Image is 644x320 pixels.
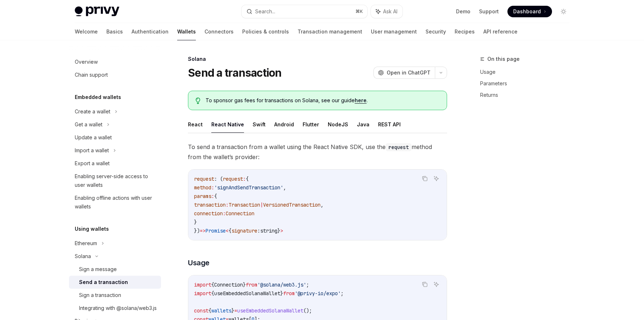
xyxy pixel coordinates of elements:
[79,278,128,287] div: Send a transaction
[75,58,98,66] div: Overview
[194,202,226,208] span: transaction
[357,116,369,133] button: Java
[355,97,367,104] a: here
[75,6,119,17] img: light logo
[206,97,440,104] span: To sponsor gas fees for transactions on Solana, see our guide .
[194,193,211,199] span: params
[75,93,121,102] h5: Embedded wallets
[75,239,97,248] div: Ethereum
[373,67,435,79] button: Open in ChatGPT
[69,68,161,81] a: Chain support
[558,6,569,17] button: Toggle dark mode
[214,193,217,199] span: {
[69,276,161,289] a: Send a transaction
[69,55,161,68] a: Overview
[341,290,344,297] span: ;
[75,194,157,211] div: Enabling offline actions with user wallets
[206,227,226,234] span: Promise
[432,174,441,183] button: Ask AI
[280,290,283,297] span: }
[75,133,112,142] div: Update a wallet
[479,8,499,15] a: Support
[200,227,206,234] span: =>
[507,6,552,17] a: Dashboard
[211,290,214,297] span: {
[194,176,214,182] span: request
[75,159,110,168] div: Export a wallet
[355,9,363,14] span: ⌘ K
[455,23,475,40] a: Recipes
[371,5,402,18] button: Ask AI
[226,202,229,208] span: :
[283,290,295,297] span: from
[132,23,169,40] a: Authentication
[298,23,362,40] a: Transaction management
[69,170,161,191] a: Enabling server-side access to user wallets
[75,225,109,233] h5: Using wallets
[211,184,214,191] span: :
[243,281,246,288] span: }
[277,227,280,234] span: }
[195,98,201,104] svg: Tip
[208,307,211,314] span: {
[194,184,211,191] span: method
[420,174,429,183] button: Copy the contents from the code block
[378,116,401,133] button: REST API
[383,8,397,15] span: Ask AI
[432,280,441,289] button: Ask AI
[106,23,123,40] a: Basics
[386,143,411,151] code: request
[303,307,312,314] span: ();
[211,307,231,314] span: wallets
[69,263,161,276] a: Sign a message
[188,55,447,63] div: Solana
[69,157,161,170] a: Export a wallet
[75,107,110,116] div: Create a wallet
[194,307,208,314] span: const
[246,176,249,182] span: {
[214,290,280,297] span: useEmbeddedSolanaWallet
[194,281,211,288] span: import
[237,307,303,314] span: useEmbeddedSolanaWallet
[253,116,266,133] button: Swift
[188,142,447,162] span: To send a transaction from a wallet using the React Native SDK, use the method from the wallet’s ...
[295,290,341,297] span: '@privy-io/expo'
[283,184,286,191] span: ,
[371,23,417,40] a: User management
[79,265,117,274] div: Sign a message
[387,69,431,76] span: Open in ChatGPT
[425,23,446,40] a: Security
[79,304,157,312] div: Integrating with @solana/web3.js
[303,116,319,133] button: Flutter
[204,23,234,40] a: Connectors
[274,116,294,133] button: Android
[75,252,91,261] div: Solana
[214,281,243,288] span: Connection
[231,227,257,234] span: signature
[75,120,102,129] div: Get a wallet
[241,5,367,18] button: Search...⌘K
[231,307,234,314] span: }
[226,210,254,217] span: Connection
[306,281,309,288] span: ;
[328,116,348,133] button: NodeJS
[188,258,210,268] span: Usage
[234,307,237,314] span: =
[257,227,260,234] span: :
[223,176,243,182] span: request
[79,291,121,299] div: Sign a transaction
[69,131,161,144] a: Update a wallet
[263,202,321,208] span: VersionedTransaction
[257,281,306,288] span: '@solana/web3.js'
[211,116,244,133] button: React Native
[214,184,283,191] span: 'signAndSendTransaction'
[214,176,223,182] span: : (
[321,202,323,208] span: ,
[75,23,98,40] a: Welcome
[456,8,470,15] a: Demo
[229,227,231,234] span: {
[188,116,203,133] button: React
[69,191,161,213] a: Enabling offline actions with user wallets
[226,227,229,234] span: <
[243,176,246,182] span: :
